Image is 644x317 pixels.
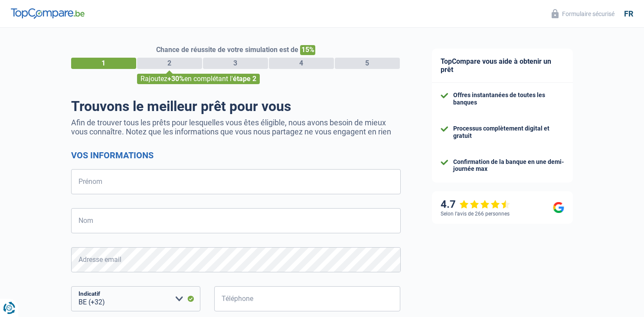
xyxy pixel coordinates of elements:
[214,286,401,311] input: 401020304
[453,125,564,140] div: Processus complètement digital et gratuit
[453,92,564,106] div: Offres instantanées de toutes les banques
[441,198,510,211] div: 4.7
[546,7,620,21] button: Formulaire sécurisé
[300,45,315,55] span: 15%
[156,46,298,54] span: Chance de réussite de votre simulation est de
[203,58,268,69] div: 3
[71,150,401,160] h2: Vos informations
[233,75,256,83] span: étape 2
[335,58,400,69] div: 5
[432,49,573,83] div: TopCompare vous aide à obtenir un prêt
[11,8,85,19] img: TopCompare Logo
[137,74,260,84] div: Rajoutez en complétant l'
[71,118,401,136] p: Afin de trouver tous les prêts pour lesquelles vous êtes éligible, nous avons besoin de mieux vou...
[137,58,202,69] div: 2
[71,58,136,69] div: 1
[167,75,184,83] span: +30%
[441,211,510,217] div: Selon l’avis de 266 personnes
[453,158,564,173] div: Confirmation de la banque en une demi-journée max
[71,98,401,114] h1: Trouvons le meilleur prêt pour vous
[624,9,633,19] div: fr
[269,58,334,69] div: 4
